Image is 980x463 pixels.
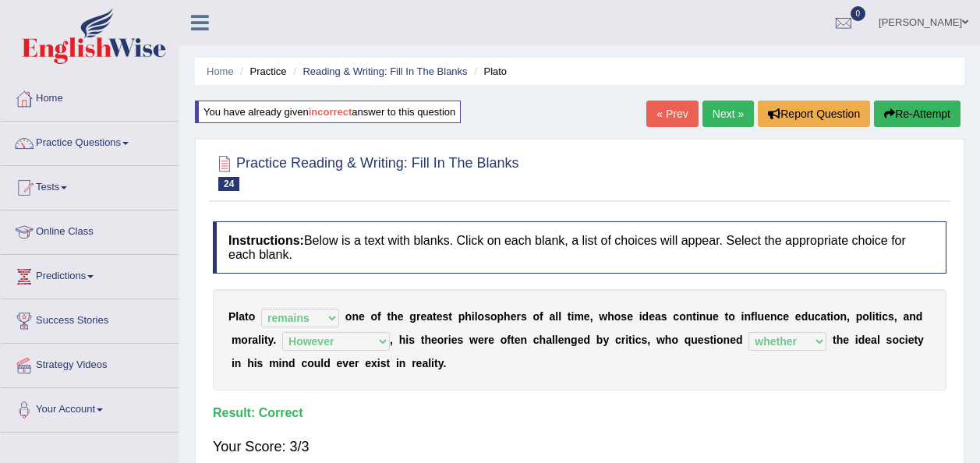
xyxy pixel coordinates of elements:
b: n [235,357,242,369]
b: n [744,310,751,323]
b: t [709,334,713,346]
b: e [416,357,423,369]
b: e [698,334,704,346]
b: c [635,334,642,346]
b: o [862,310,869,323]
a: Your Account [1,388,179,427]
b: a [655,310,661,323]
b: r [484,334,488,346]
b: i [431,357,434,369]
b: e [488,334,494,346]
b: e [908,334,915,346]
b: r [621,334,625,346]
b: m [232,334,241,346]
b: , [647,334,650,346]
b: f [377,310,381,323]
b: n [520,334,527,346]
b: o [241,334,248,346]
b: incorrect [309,106,352,118]
b: a [239,310,245,323]
b: l [475,310,478,323]
b: i [696,310,699,323]
b: l [555,310,558,323]
b: p [497,310,504,323]
a: Reading & Writing: Fill In The Blanks [302,65,467,77]
b: v [342,357,348,369]
b: c [673,310,679,323]
b: y [438,357,444,369]
b: s [380,357,387,369]
b: t [876,310,879,323]
b: u [706,310,713,323]
b: e [431,334,437,346]
b: s [257,357,264,369]
b: h [399,334,406,346]
b: h [424,334,431,346]
b: t [245,310,249,323]
b: c [533,334,540,346]
b: , [590,310,593,323]
b: x [371,357,377,369]
b: t [387,310,391,323]
b: e [451,334,458,346]
b: . [273,334,276,346]
a: Predictions [1,255,179,294]
b: i [377,357,380,369]
b: r [516,310,520,323]
b: d [642,310,649,323]
b: Instructions: [228,234,304,247]
a: Home [1,77,179,116]
b: h [607,310,614,323]
b: c [815,310,821,323]
b: l [552,334,555,346]
b: e [558,334,564,346]
b: a [903,310,909,323]
b: o [345,310,352,323]
b: h [247,357,254,369]
b: e [795,310,801,323]
button: Re-Attempt [874,101,961,127]
b: o [532,310,540,323]
b: h [465,310,472,323]
b: , [847,310,850,323]
h2: Practice Reading & Writing: Fill In The Blanks [213,152,519,191]
b: n [840,310,847,323]
b: n [724,334,731,346]
b: i [879,310,882,323]
b: i [713,334,716,346]
b: w [656,334,665,346]
b: d [736,334,743,346]
b: p [458,310,465,323]
b: n [399,357,406,369]
b: a [871,334,877,346]
b: y [603,334,609,346]
div: You have already given answer to this question [195,101,461,123]
b: s [457,334,463,346]
b: c [882,310,888,323]
b: y [268,334,274,346]
a: Online Class [1,210,179,249]
b: d [858,334,865,346]
b: h [837,334,844,346]
b: h [391,310,398,323]
b: e [348,357,355,369]
b: u [758,310,765,323]
b: s [886,334,893,346]
b: r [444,334,448,346]
b: i [472,310,475,323]
a: Next » [702,101,754,127]
b: o [614,310,621,323]
h4: Below is a text with blanks. Click on each blank, a list of choices will appear. Select the appro... [213,221,946,274]
b: e [730,334,736,346]
b: t [511,334,515,346]
b: p [856,310,863,323]
span: 0 [851,6,866,21]
b: t [826,310,830,323]
b: i [830,310,833,323]
b: h [504,310,511,323]
b: t [434,357,438,369]
b: i [855,334,858,346]
b: e [478,334,484,346]
b: e [511,310,517,323]
b: e [420,310,426,323]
